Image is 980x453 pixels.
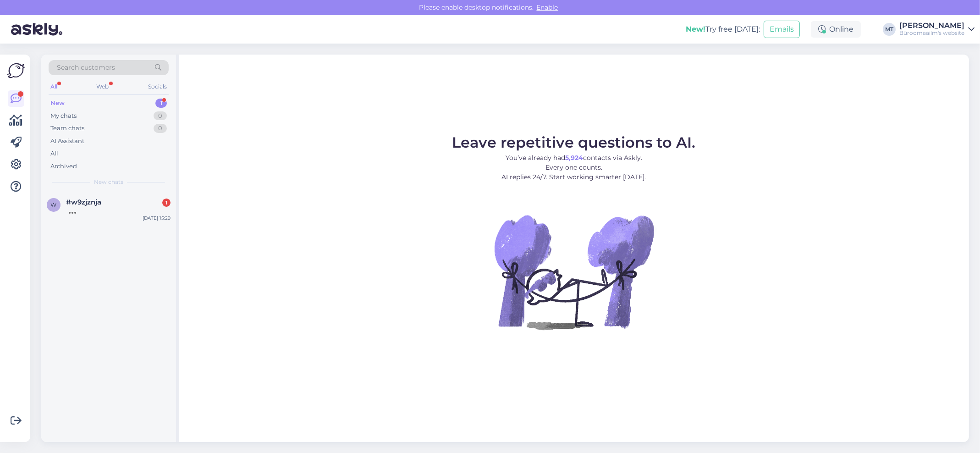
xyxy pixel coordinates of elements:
[899,22,974,37] a: [PERSON_NAME]Büroomaailm's website
[143,215,171,221] div: [DATE] 15:29
[565,154,583,162] b: 5,924
[686,24,760,35] div: Try free [DATE]:
[95,81,111,93] div: Web
[534,3,561,11] span: Enable
[50,124,84,133] div: Team chats
[154,124,167,133] div: 0
[51,201,57,208] span: w
[66,198,101,206] span: #w9zjznja
[7,62,25,79] img: Askly Logo
[50,149,58,158] div: All
[764,21,800,38] button: Emails
[154,111,167,121] div: 0
[50,111,77,121] div: My chats
[50,162,77,171] div: Archived
[49,81,59,93] div: All
[452,133,696,151] span: Leave repetitive questions to AI.
[899,29,964,37] div: Büroomaailm's website
[162,199,171,207] div: 1
[94,178,123,186] span: New chats
[155,99,167,108] div: 1
[899,22,964,29] div: [PERSON_NAME]
[686,25,705,33] b: New!
[883,23,896,36] div: MT
[452,153,696,182] p: You’ve already had contacts via Askly. Every one counts. AI replies 24/7. Start working smarter [...
[146,81,169,93] div: Socials
[491,189,656,354] img: No Chat active
[811,21,861,38] div: Online
[57,63,115,72] span: Search customers
[50,99,65,108] div: New
[50,137,84,146] div: AI Assistant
